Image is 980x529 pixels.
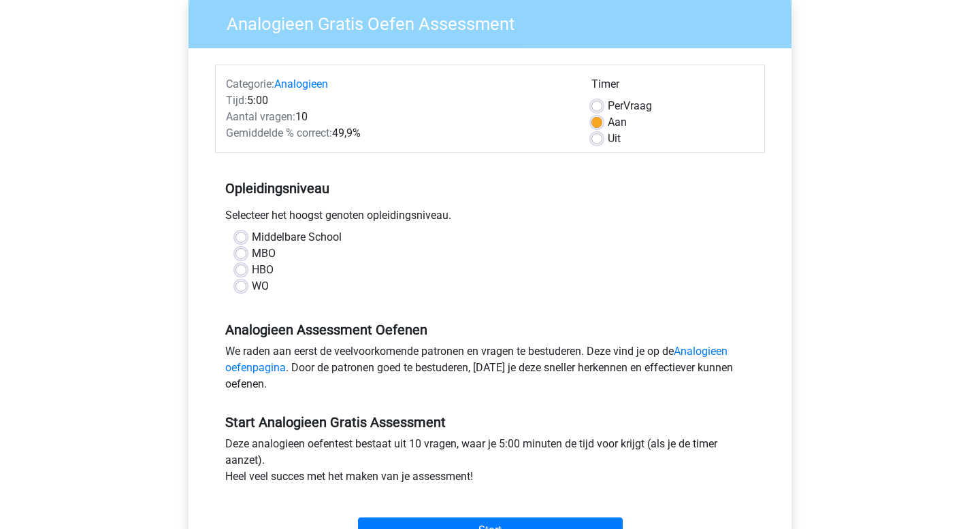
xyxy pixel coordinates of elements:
div: Deze analogieen oefentest bestaat uit 10 vragen, waar je 5:00 minuten de tijd voor krijgt (als je... [215,436,765,490]
h3: Analogieen Gratis Oefen Assessment [210,8,781,35]
label: Uit [608,131,621,147]
label: Middelbare School [252,229,342,245]
div: 49,9% [216,125,581,141]
h5: Start Analogieen Gratis Assessment [225,414,755,430]
div: Selecteer het hoogst genoten opleidingsniveau. [215,207,765,229]
span: Categorie: [226,78,274,90]
h5: Opleidingsniveau [225,175,755,202]
label: Vraag [608,98,652,114]
a: Analogieen [274,78,328,90]
span: Gemiddelde % correct: [226,126,332,139]
label: WO [252,278,269,294]
label: HBO [252,262,274,278]
div: 5:00 [216,92,581,109]
h5: Analogieen Assessment Oefenen [225,322,755,338]
div: 10 [216,109,581,125]
div: We raden aan eerst de veelvoorkomende patronen en vragen te bestuderen. Deze vind je op de . Door... [215,343,765,398]
div: Timer [591,76,754,98]
label: Aan [608,114,627,131]
span: Aantal vragen: [226,110,295,123]
span: Tijd: [226,94,247,107]
span: Per [608,99,623,112]
label: MBO [252,245,276,262]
